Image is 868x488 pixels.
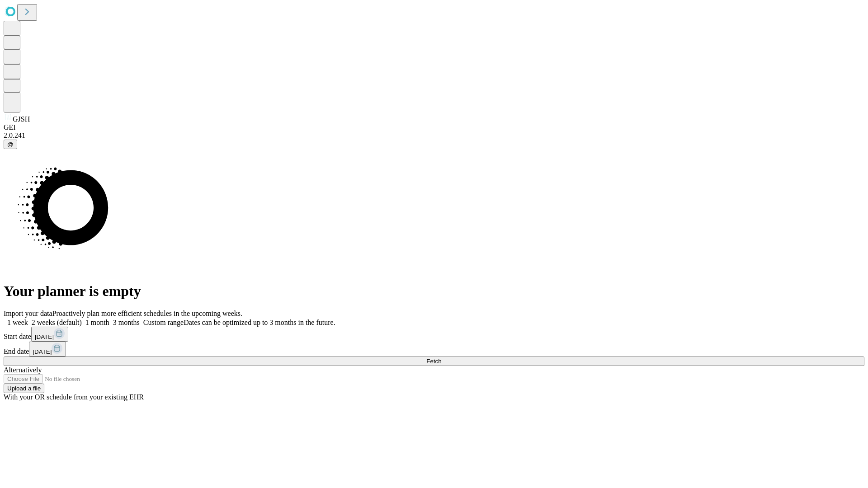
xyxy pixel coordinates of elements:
button: [DATE] [31,327,68,342]
span: [DATE] [33,348,52,355]
span: @ [7,141,14,148]
div: 2.0.241 [4,131,864,140]
span: 1 month [85,319,109,326]
span: Custom range [143,319,184,326]
button: Upload a file [4,384,44,393]
span: GJSH [13,115,30,123]
button: Fetch [4,357,864,366]
div: GEI [4,123,864,131]
span: Proactively plan more efficient schedules in the upcoming weeks. [52,310,242,317]
span: Fetch [426,358,441,365]
span: With your OR schedule from your existing EHR [4,393,144,401]
span: 1 week [7,319,28,326]
span: Import your data [4,310,52,317]
button: [DATE] [29,342,66,357]
span: 2 weeks (default) [32,319,82,326]
span: 3 months [113,319,140,326]
h1: Your planner is empty [4,283,864,300]
div: Start date [4,327,864,342]
span: [DATE] [35,333,54,340]
span: Alternatively [4,366,42,374]
span: Dates can be optimized up to 3 months in the future. [184,319,335,326]
button: @ [4,140,17,149]
div: End date [4,342,864,357]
